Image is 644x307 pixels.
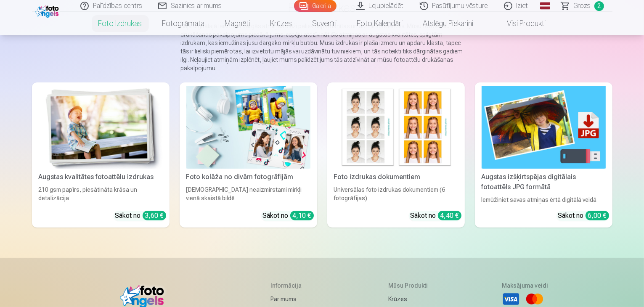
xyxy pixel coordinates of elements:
div: Augstas izšķirtspējas digitālais fotoattēls JPG formātā [478,172,609,192]
div: Universālas foto izdrukas dokumentiem (6 fotogrāfijas) [331,185,461,204]
a: Visi produkti [484,12,556,35]
h5: Maksājuma veidi [502,281,548,290]
img: Augstas izšķirtspējas digitālais fotoattēls JPG formātā [482,86,606,169]
a: Foto kalendāri [347,12,413,35]
a: Foto izdrukas dokumentiemFoto izdrukas dokumentiemUniversālas foto izdrukas dokumentiem (6 fotogr... [327,82,465,228]
div: Sākot no [115,211,166,221]
a: Augstas kvalitātes fotoattēlu izdrukasAugstas kvalitātes fotoattēlu izdrukas210 gsm papīrs, piesā... [32,82,170,228]
div: Sākot no [558,211,609,221]
h5: Mūsu produkti [388,281,432,290]
img: Foto izdrukas dokumentiem [334,86,458,169]
h5: Informācija [270,281,319,290]
div: Augstas kvalitātes fotoattēlu izdrukas [35,172,166,182]
div: Sākot no [411,211,461,221]
div: 210 gsm papīrs, piesātināta krāsa un detalizācija [35,185,166,204]
p: Šajā digitālajā laikmetā dārgās atmiņas bieži paliek nepamanītas un aizmirstas ierīcēs. Mūsu foto... [181,22,464,72]
div: Iemūžiniet savas atmiņas ērtā digitālā veidā [478,196,609,204]
span: 2 [594,1,604,11]
a: Atslēgu piekariņi [413,12,484,35]
div: 6,00 € [586,211,609,220]
img: /fa1 [35,3,61,18]
a: Suvenīri [302,12,347,35]
div: 3,60 € [143,211,166,220]
div: Foto kolāža no divām fotogrāfijām [183,172,314,182]
img: Foto kolāža no divām fotogrāfijām [186,86,310,169]
a: Foto izdrukas [88,12,152,35]
span: Grozs [574,1,591,11]
div: [DEMOGRAPHIC_DATA] neaizmirstami mirkļi vienā skaistā bildē [183,185,314,204]
a: Fotogrāmata [152,12,215,35]
div: 4,40 € [438,211,461,220]
a: Augstas izšķirtspējas digitālais fotoattēls JPG formātāAugstas izšķirtspējas digitālais fotoattēl... [475,82,612,228]
a: Foto kolāža no divām fotogrāfijāmFoto kolāža no divām fotogrāfijām[DEMOGRAPHIC_DATA] neaizmirstam... [180,82,317,228]
div: 4,10 € [290,211,314,220]
a: Krūzes [388,293,432,305]
div: Sākot no [263,211,314,221]
a: Magnēti [215,12,260,35]
a: Par mums [270,293,319,305]
a: Krūzes [260,12,302,35]
img: Augstas kvalitātes fotoattēlu izdrukas [39,86,163,169]
div: Foto izdrukas dokumentiem [331,172,461,182]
